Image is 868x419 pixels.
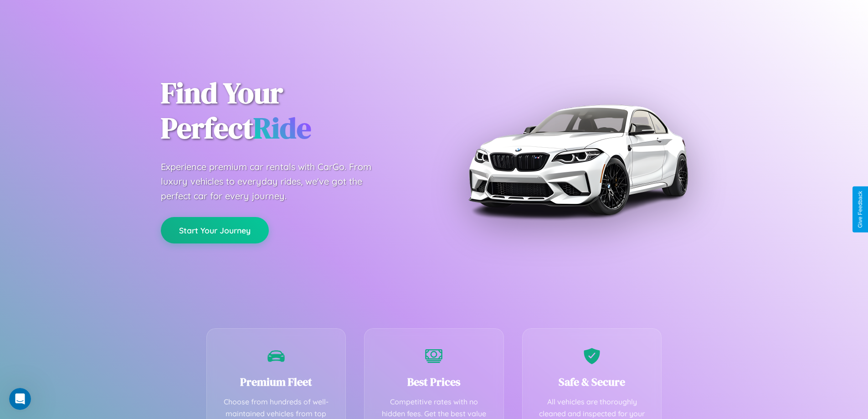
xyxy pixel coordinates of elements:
h3: Best Prices [378,374,490,389]
h1: Find Your Perfect [161,76,421,146]
div: Give Feedback [857,191,863,228]
h3: Safe & Secure [536,374,648,389]
button: Start Your Journey [161,217,269,243]
h3: Premium Fleet [221,374,332,389]
iframe: Intercom live chat [9,388,31,410]
img: Premium BMW car rental vehicle [464,46,692,274]
p: Experience premium car rentals with CarGo. From luxury vehicles to everyday rides, we've got the ... [161,160,389,203]
span: Ride [253,108,311,148]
